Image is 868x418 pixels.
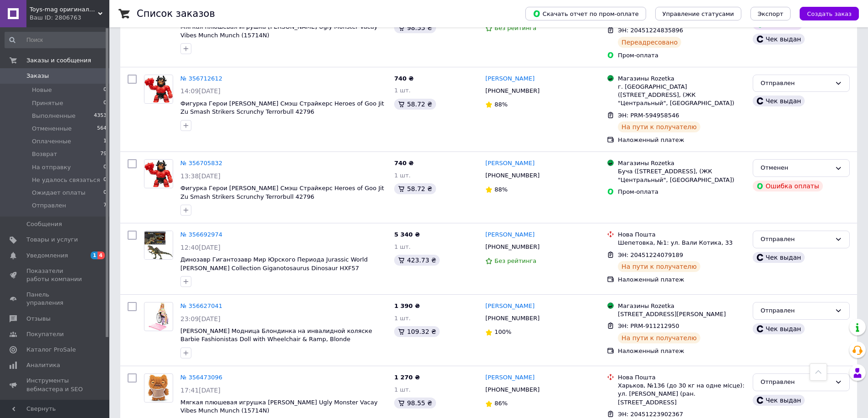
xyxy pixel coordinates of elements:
[485,172,539,179] span: [PHONE_NUMBER]
[98,252,105,259] span: 4
[494,101,508,108] span: 88%
[485,315,539,322] span: [PHONE_NUMBER]
[103,189,107,197] span: 0
[485,243,539,250] span: [PHONE_NUMBER]
[618,231,745,239] div: Нова Пошта
[144,373,173,403] a: Фото товару
[753,96,805,106] div: Чек выдан
[180,374,222,381] a: № 356473096
[394,172,411,179] span: 1 шт.
[618,136,745,144] div: Наложенный платеж
[618,382,745,407] div: Харьков, №136 (до 30 кг на одне місце): ул. [PERSON_NAME] (ран. [STREET_ADDRESS]
[103,176,107,184] span: 0
[180,231,222,238] a: № 356692974
[485,302,534,311] a: [PERSON_NAME]
[149,302,169,331] img: Фото товару
[618,322,679,329] span: ЭН: PRM-911212950
[91,252,98,259] span: 1
[394,315,411,322] span: 1 шт.
[26,291,84,307] span: Панель управления
[494,186,508,193] span: 88%
[30,14,109,22] div: Ваш ID: 2806763
[485,373,534,382] a: [PERSON_NAME]
[100,150,107,158] span: 79
[394,22,436,33] div: 98.55 ₴
[807,10,852,17] span: Создать заказ
[494,25,536,31] span: Без рейтинга
[494,400,508,407] span: 86%
[394,75,414,82] span: 740 ₴
[394,243,411,250] span: 1 шт.
[618,411,683,418] span: ЭН: 20451223902367
[485,159,534,168] a: [PERSON_NAME]
[618,373,745,382] div: Нова Пошта
[144,302,173,331] a: Фото товару
[32,86,52,94] span: Новые
[144,231,173,260] a: Фото товару
[180,256,368,272] a: Динозавр Гигантозавр Мир Юрского Периода Jurassic World [PERSON_NAME] Collection Giganotosaurus D...
[103,86,107,94] span: 0
[618,112,679,119] span: ЭН: PRM-594958546
[30,5,98,14] span: Toys-mag оригинальные игрушки
[663,10,734,17] span: Управление статусами
[618,239,745,247] div: Шепетовка, №1: ул. Вали Котика, 33
[753,181,823,191] div: Ошибка оплаты
[32,112,76,120] span: Выполненные
[144,76,173,103] img: Фото товару
[26,220,62,228] span: Сообщения
[760,163,831,173] div: Отменен
[180,302,222,309] a: № 356627041
[533,10,639,18] span: Скачать отчет по пром-оплате
[26,56,91,65] span: Заказы и сообщения
[394,398,436,408] div: 98.55 ₴
[760,378,831,387] div: Отправлен
[180,75,222,82] a: № 356712612
[760,79,831,88] div: Отправлен
[144,231,173,259] img: Фото товару
[26,267,84,283] span: Показатели работы компании
[800,7,859,20] button: Создать заказ
[144,160,173,187] img: Фото товару
[485,75,534,83] a: [PERSON_NAME]
[394,386,411,393] span: 1 шт.
[32,125,72,133] span: Отмененные
[485,386,539,393] span: [PHONE_NUMBER]
[618,261,700,272] div: На пути к получателю
[618,332,700,343] div: На пути к получателю
[26,346,76,354] span: Каталог ProSale
[32,137,71,146] span: Оплаченные
[618,188,745,196] div: Пром-оплата
[485,87,539,94] span: [PHONE_NUMBER]
[618,75,745,83] div: Магазины Rozetka
[791,10,859,17] a: Создать заказ
[750,7,791,20] button: Экспорт
[485,231,534,239] a: [PERSON_NAME]
[525,7,646,20] button: Скачать отчет по пром-оплате
[753,395,805,406] div: Чек выдан
[148,374,170,402] img: Фото товару
[394,87,411,94] span: 1 шт.
[5,32,108,48] input: Поиск
[655,7,741,20] button: Управление статусами
[180,327,372,343] a: [PERSON_NAME] Модница Блондинка на инвалидной коляске Barbie Fashionistas Doll with Wheelchair & ...
[618,347,745,355] div: Наложенный платеж
[618,302,745,310] div: Магазины Rozetka
[180,399,378,414] a: Мягкая плюшевая игрушка [PERSON_NAME] Ugly Monster Vacay Vibes Munch Munch (15714N)
[618,276,745,284] div: Наложенный платеж
[394,326,440,337] div: 109.32 ₴
[760,235,831,244] div: Отправлен
[103,137,107,146] span: 1
[394,302,420,309] span: 1 390 ₴
[97,125,107,133] span: 564
[26,330,64,338] span: Покупатели
[753,323,805,334] div: Чек выдан
[32,201,66,210] span: Отправлен
[32,163,71,171] span: На отправку
[180,315,221,322] span: 23:09[DATE]
[618,37,681,48] div: Переадресовано
[494,257,536,264] span: Без рейтинга
[180,23,378,39] a: Мягкая плюшевая игрушка [PERSON_NAME] Ugly Monster Vacay Vibes Munch Munch (15714N)
[180,100,384,116] span: Фигурка Герои [PERSON_NAME] Смэш Страйкерс Heroes of Goo Jit Zu Smash Strikers Scrunchy Terrorbul...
